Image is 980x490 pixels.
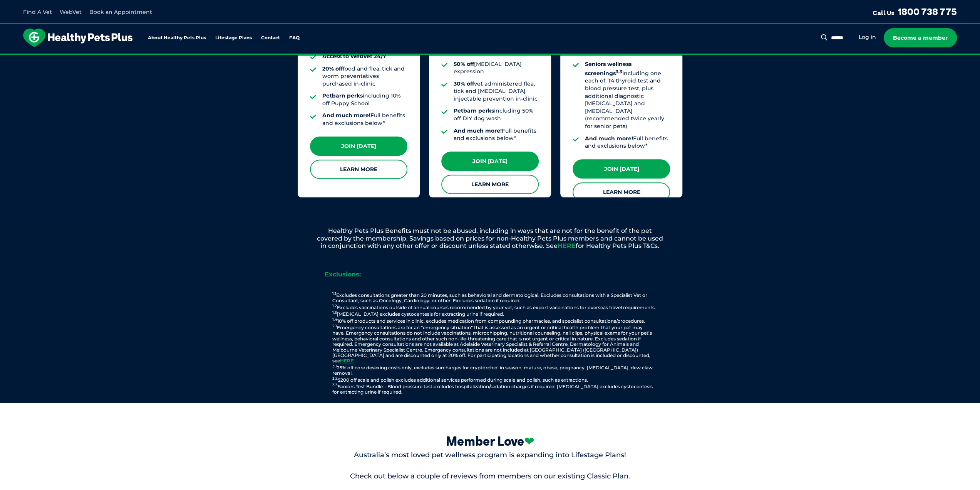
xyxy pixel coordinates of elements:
[332,364,337,369] sup: 3.1
[23,8,52,15] a: Find A Vet
[332,382,338,387] sup: 3.3
[873,6,957,17] a: Call Us1800 738 775
[573,182,670,202] a: Learn More
[332,376,338,381] sup: 3.2
[454,80,474,87] strong: 30% off
[60,8,82,15] a: WebVet
[23,29,132,47] img: hpp-logo
[873,9,895,17] span: Call Us
[441,175,539,194] a: Learn More
[322,92,363,99] strong: Petbarn perks
[454,107,539,122] li: including 50% off DIY dog wash
[273,450,708,460] p: Australia’s most loved pet wellness program is expanding into Lifestage Plans!
[273,434,708,449] div: Member Love
[305,291,683,395] p: Excludes consultations greater than 20 minutes, such as behavioral and dermatological. Excludes c...
[332,310,337,315] sup: 1.3
[332,303,337,308] sup: 1.2
[322,92,407,107] li: including 10% off Puppy School
[524,434,534,448] span: ❤
[322,53,386,60] strong: Access to WebVet 24/7
[441,152,539,171] a: Join [DATE]
[585,61,670,130] li: Including one each of: T4 thyroid test and blood pressure test, plus additional diagnostic [MEDIC...
[616,69,622,74] sup: 3.3
[310,136,407,156] a: Join [DATE]
[454,61,539,76] li: [MEDICAL_DATA] expression
[261,35,280,40] a: Contact
[573,159,670,178] a: Join [DATE]
[346,54,634,61] span: Proactive, preventative wellness program designed to keep your pet healthier and happier for longer
[454,127,539,142] li: Full benefits and exclusions below*
[310,160,407,179] a: Learn More
[884,28,957,47] a: Become a member
[454,80,539,103] li: vet administered flea, tick and [MEDICAL_DATA] injectable prevention in-clinic
[340,358,353,364] a: HERE
[585,61,632,77] strong: Seniors wellness screenings
[454,107,494,114] strong: Petbarn perks
[322,65,407,88] li: food and flea, tick and worm preventatives purchased in-clinic
[585,135,670,150] li: Full benefits and exclusions below*
[322,112,370,119] strong: And much more!
[332,317,337,322] sup: 1.4
[454,127,502,134] strong: And much more!
[322,112,407,127] li: Full benefits and exclusions below*
[215,35,252,40] a: Lifestage Plans
[289,35,300,40] a: FAQ
[585,135,633,142] strong: And much more!
[859,34,876,41] a: Log in
[454,61,474,67] strong: 50% off
[322,65,343,72] strong: 20% off
[325,271,361,278] strong: Exclusions:
[273,471,708,481] p: Check out below a couple of reviews from members on our existing Classic Plan.
[290,227,690,249] p: Healthy Pets Plus Benefits must not be abused, including in ways that are not for the benefit of ...
[332,323,337,328] sup: 2.1
[558,242,576,249] a: HERE
[148,35,206,40] a: About Healthy Pets Plus
[819,34,829,41] button: Search
[332,291,336,296] sup: 1.1
[89,8,152,15] a: Book an Appointment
